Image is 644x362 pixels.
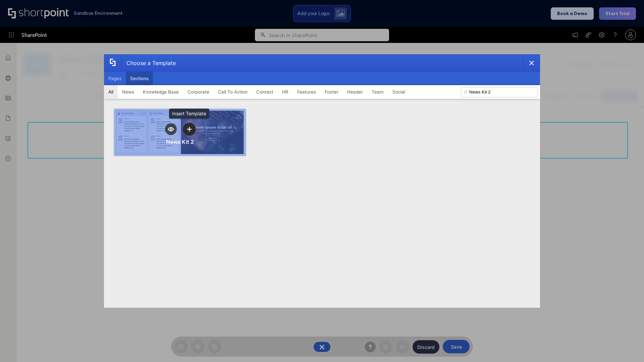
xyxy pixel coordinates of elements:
button: Contact [252,85,278,99]
button: Header [343,85,367,99]
input: Search [461,87,537,97]
div: News Kit 2 [166,138,194,145]
iframe: Chat Widget [610,330,644,362]
button: All [104,85,118,99]
button: Team [367,85,388,99]
div: Choose a Template [121,55,176,71]
button: Features [293,85,320,99]
button: HR [278,85,293,99]
button: Knowledge Base [139,85,183,99]
button: Corporate [183,85,214,99]
button: News [118,85,139,99]
button: Footer [320,85,343,99]
div: template selector [104,54,540,308]
button: Pages [104,72,126,85]
button: Call To Action [214,85,252,99]
button: Sections [126,72,153,85]
button: Social [388,85,410,99]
